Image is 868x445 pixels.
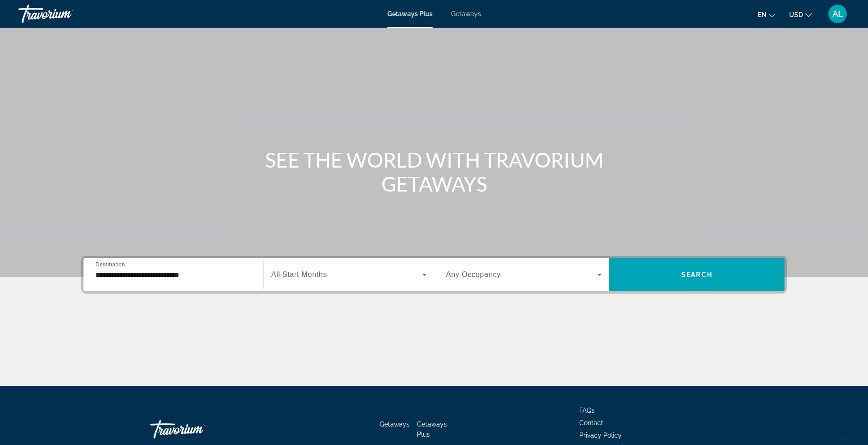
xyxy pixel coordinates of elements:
[446,271,501,278] span: Any Occupancy
[758,11,767,18] span: en
[579,407,595,414] a: FAQs
[789,11,803,18] span: USD
[387,10,433,18] a: Getaways Plus
[451,10,481,18] a: Getaways
[83,258,785,291] div: Search widget
[826,4,850,24] button: User Menu
[832,9,843,18] span: AL
[681,271,713,278] span: Search
[579,419,603,427] a: Contact
[18,2,111,26] a: Travorium
[758,8,775,21] button: Change language
[261,148,607,196] h1: SEE THE WORLD WITH TRAVORIUM GETAWAYS
[831,408,861,438] iframe: Button to launch messaging window
[150,415,243,443] a: Travorium
[380,421,410,428] a: Getaways
[95,261,125,267] span: Destination
[609,258,785,291] button: Search
[417,421,447,438] a: Getaways Plus
[579,432,622,439] a: Privacy Policy
[271,271,327,278] span: All Start Months
[789,8,812,21] button: Change currency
